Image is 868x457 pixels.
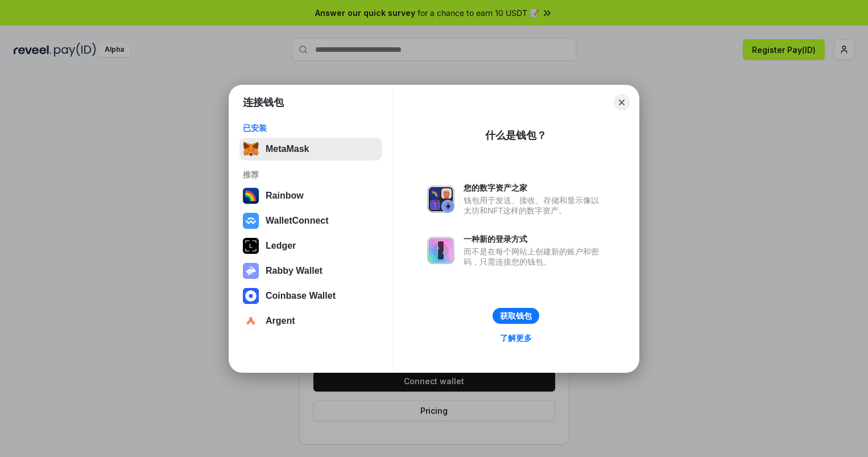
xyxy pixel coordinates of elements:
button: Rabby Wallet [239,260,382,282]
div: 了解更多 [500,333,532,343]
div: Rabby Wallet [266,266,323,276]
img: svg+xml,%3Csvg%20width%3D%2228%22%20height%3D%2228%22%20viewBox%3D%220%200%2028%2028%22%20fill%3D... [243,288,259,304]
div: Rainbow [266,191,304,201]
div: 而不是在每个网站上创建新的账户和密码，只需连接您的钱包。 [464,246,605,267]
h1: 连接钱包 [243,96,284,109]
div: WalletConnect [266,216,329,226]
div: 钱包用于发送、接收、存储和显示像以太坊和NFT这样的数字资产。 [464,195,605,216]
button: 获取钱包 [493,308,539,324]
button: Argent [239,310,382,332]
img: svg+xml,%3Csvg%20width%3D%22120%22%20height%3D%22120%22%20viewBox%3D%220%200%20120%20120%22%20fil... [243,188,259,204]
button: MetaMask [239,138,382,160]
div: 获取钱包 [500,311,532,321]
img: svg+xml,%3Csvg%20width%3D%2228%22%20height%3D%2228%22%20viewBox%3D%220%200%2028%2028%22%20fill%3D... [243,213,259,229]
a: 了解更多 [493,331,539,345]
div: 什么是钱包？ [485,129,547,142]
div: Ledger [266,241,296,251]
img: svg+xml,%3Csvg%20xmlns%3D%22http%3A%2F%2Fwww.w3.org%2F2000%2Fsvg%22%20fill%3D%22none%22%20viewBox... [427,186,454,213]
img: svg+xml,%3Csvg%20xmlns%3D%22http%3A%2F%2Fwww.w3.org%2F2000%2Fsvg%22%20fill%3D%22none%22%20viewBox... [243,263,259,279]
img: svg+xml,%3Csvg%20width%3D%2228%22%20height%3D%2228%22%20viewBox%3D%220%200%2028%2028%22%20fill%3D... [243,313,259,329]
div: Argent [266,316,295,326]
div: MetaMask [266,144,309,154]
div: 您的数字资产之家 [464,183,605,193]
button: Ledger [239,234,382,257]
div: Coinbase Wallet [266,291,336,301]
button: Rainbow [239,184,382,207]
img: svg+xml,%3Csvg%20xmlns%3D%22http%3A%2F%2Fwww.w3.org%2F2000%2Fsvg%22%20fill%3D%22none%22%20viewBox... [427,237,454,264]
div: 一种新的登录方式 [464,234,605,244]
button: Close [614,94,630,110]
div: 推荐 [243,170,379,180]
img: svg+xml,%3Csvg%20fill%3D%22none%22%20height%3D%2233%22%20viewBox%3D%220%200%2035%2033%22%20width%... [243,141,259,157]
button: WalletConnect [239,209,382,232]
div: 已安装 [243,123,379,133]
img: svg+xml,%3Csvg%20xmlns%3D%22http%3A%2F%2Fwww.w3.org%2F2000%2Fsvg%22%20width%3D%2228%22%20height%3... [243,238,259,254]
button: Coinbase Wallet [239,285,382,307]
